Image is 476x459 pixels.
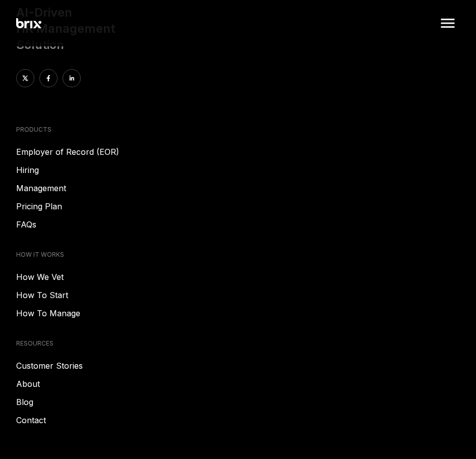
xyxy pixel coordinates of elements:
[16,200,460,212] a: Pricing Plan
[16,18,41,29] img: Brix Logo
[16,164,460,176] a: Hiring
[16,289,460,301] a: How To Start
[16,307,460,319] a: How To Manage
[16,396,460,408] a: Blog
[16,126,460,134] h4: PRODUCTS
[16,218,460,231] a: FAQs
[16,339,460,348] h4: RESOURCES
[16,414,460,426] a: Contact
[16,251,460,259] h4: HOW IT WORKS
[16,271,460,283] a: How We Vet
[16,182,460,194] a: Management
[16,146,460,158] a: Employer of Record (EOR)
[16,378,460,390] a: About
[16,360,460,372] a: Customer Stories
